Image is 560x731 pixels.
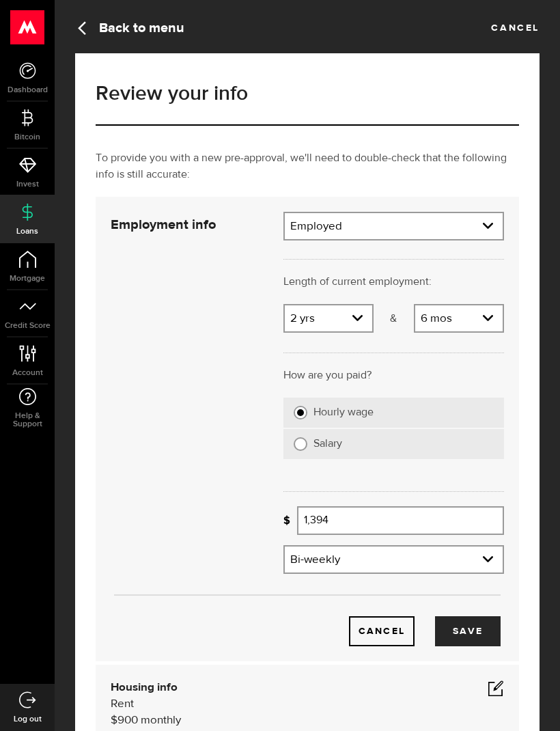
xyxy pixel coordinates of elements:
[96,83,519,104] h1: Review your info
[313,437,494,451] label: Salary
[111,682,178,693] b: Housing info
[349,616,415,646] button: Cancel
[11,5,52,46] button: Open LiveChat chat widget
[283,274,504,290] p: Length of current employment:
[117,715,138,726] span: 900
[111,218,216,232] strong: Employment info
[294,406,307,419] input: Hourly wage
[96,150,519,183] p: To provide you with a new pre-approval, we'll need to double-check that the following info is sti...
[141,715,181,726] span: monthly
[111,698,134,710] span: Rent
[374,311,414,327] p: &
[75,18,184,36] a: Back to menu
[491,18,540,33] a: Cancel
[283,368,504,384] p: How are you paid?
[111,715,117,726] span: $
[313,406,494,419] label: Hourly wage
[435,616,501,646] button: Save
[294,437,307,451] input: Salary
